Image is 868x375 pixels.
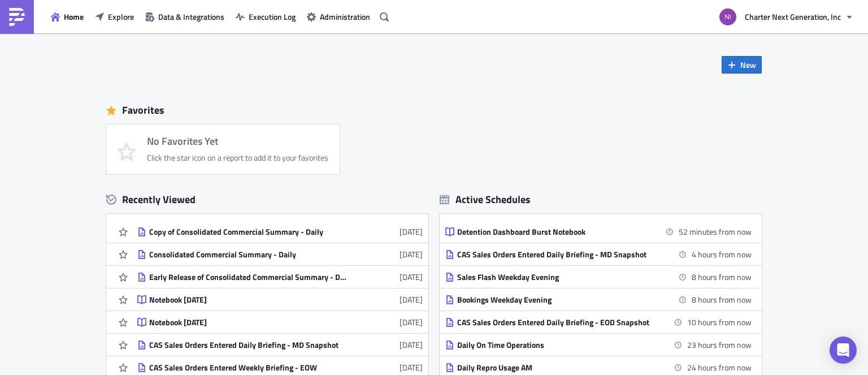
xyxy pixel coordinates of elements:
[445,334,752,356] a: Daily On Time Operations23 hours from now
[106,102,762,119] div: Favorites
[230,8,301,25] button: Execution Log
[149,272,347,282] div: Early Release of Consolidated Commercial Summary - Daily
[320,11,370,23] span: Administration
[147,136,328,147] h4: No Favorites Yet
[692,294,752,305] time: 2025-09-04 16:45
[830,337,857,364] div: Open Intercom Messenger
[64,11,84,23] span: Home
[445,311,752,333] a: CAS Sales Orders Entered Daily Briefing - EOD Snapshot10 hours from now
[713,5,860,29] button: Charter Next Generation, Inc
[140,8,230,25] button: Data & Integrations
[89,8,140,25] button: Explore
[457,317,655,327] div: CAS Sales Orders Entered Daily Briefing - EOD Snapshot
[137,266,423,288] a: Early Release of Consolidated Commercial Summary - Daily[DATE]
[445,221,752,243] a: Detention Dashboard Burst Notebook52 minutes from now
[679,226,752,238] time: 2025-09-04 09:20
[400,271,423,283] time: 2025-08-30T13:28:18Z
[400,316,423,328] time: 2025-05-30T18:37:50Z
[457,340,655,350] div: Daily On Time Operations
[400,294,423,305] time: 2025-05-30T19:39:39Z
[147,153,328,163] div: Click the star icon on a report to add it to your favorites
[740,59,756,71] span: New
[149,363,347,373] div: CAS Sales Orders Entered Weekly Briefing - EOW
[457,227,655,237] div: Detention Dashboard Burst Notebook
[108,11,134,23] span: Explore
[722,56,762,74] button: New
[106,191,428,208] div: Recently Viewed
[400,248,423,260] time: 2025-08-30T13:33:58Z
[457,249,655,260] div: CAS Sales Orders Entered Daily Briefing - MD Snapshot
[249,11,296,23] span: Execution Log
[457,295,655,305] div: Bookings Weekday Evening
[400,226,423,238] time: 2025-08-30T13:34:56Z
[137,334,423,356] a: CAS Sales Orders Entered Daily Briefing - MD Snapshot[DATE]
[149,340,347,350] div: CAS Sales Orders Entered Daily Briefing - MD Snapshot
[445,266,752,288] a: Sales Flash Weekday Evening8 hours from now
[457,363,655,373] div: Daily Repro Usage AM
[301,8,376,25] button: Administration
[687,316,752,328] time: 2025-09-04 18:25
[692,248,752,260] time: 2025-09-04 12:15
[137,221,423,243] a: Copy of Consolidated Commercial Summary - Daily[DATE]
[692,271,752,283] time: 2025-09-04 16:45
[687,339,752,351] time: 2025-09-05 07:00
[718,7,737,27] img: Avatar
[149,317,347,327] div: Notebook [DATE]
[45,8,89,25] button: Home
[745,11,841,23] span: Charter Next Generation, Inc
[149,249,347,260] div: Consolidated Commercial Summary - Daily
[137,311,423,333] a: Notebook [DATE][DATE]
[149,227,347,237] div: Copy of Consolidated Commercial Summary - Daily
[445,288,752,311] a: Bookings Weekday Evening8 hours from now
[8,8,26,26] img: PushMetrics
[440,193,531,206] div: Active Schedules
[137,243,423,265] a: Consolidated Commercial Summary - Daily[DATE]
[687,361,752,373] time: 2025-09-05 08:20
[400,339,423,351] time: 2025-05-08T16:47:17Z
[149,295,347,305] div: Notebook [DATE]
[445,243,752,265] a: CAS Sales Orders Entered Daily Briefing - MD Snapshot4 hours from now
[400,361,423,373] time: 2025-05-08T16:45:49Z
[137,288,423,311] a: Notebook [DATE][DATE]
[457,272,655,282] div: Sales Flash Weekday Evening
[158,11,224,23] span: Data & Integrations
